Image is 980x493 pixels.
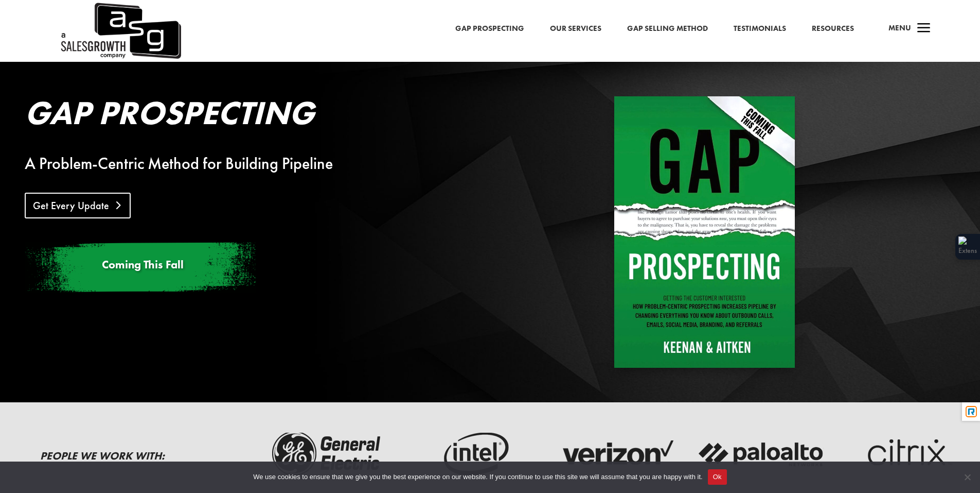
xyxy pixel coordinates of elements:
img: intel-logo-dark [408,428,537,480]
img: ge-logo-dark [263,428,392,480]
button: Ok [708,469,727,485]
img: palato-networks-logo-dark [697,428,826,480]
span: Menu [888,23,911,33]
span: a [914,19,934,39]
img: Gap Prospecting - Coming This Fall [614,96,795,367]
span: No [962,472,972,482]
img: critix-logo-dark [842,428,970,480]
div: A Problem-Centric Method for Building Pipeline [25,158,506,170]
a: Resources [812,22,854,36]
a: Get Every Update [25,193,131,218]
a: Our Services [550,22,601,36]
h2: Gap Prospecting [25,96,506,134]
img: verizon-logo-dark [553,428,681,480]
a: Testimonials [734,22,786,36]
img: Extension Icon [958,236,977,257]
span: We use cookies to ensure that we give you the best experience on our website. If you continue to ... [253,472,702,482]
a: Gap Prospecting [455,22,524,36]
a: Gap Selling Method [627,22,708,36]
span: Coming This Fall [102,257,184,272]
